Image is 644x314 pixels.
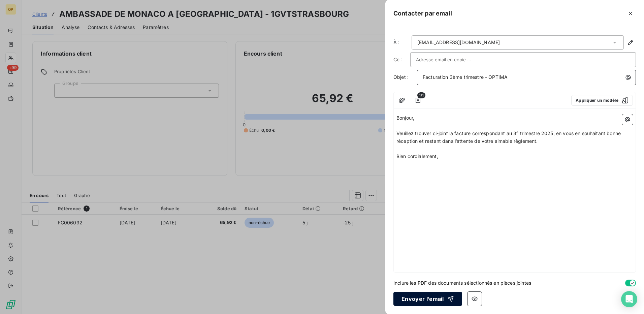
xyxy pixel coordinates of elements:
[416,55,488,65] input: Adresse email en copie ...
[396,130,622,144] span: Veuillez trouver ci-joint la facture correspondant au 3ᵉ trimestre 2025, en vous en souhaitant bo...
[393,56,410,63] label: Cc :
[393,292,462,306] button: Envoyer l’email
[417,92,425,98] span: 1/1
[393,39,410,46] label: À :
[393,74,409,80] span: Objet :
[571,95,633,106] button: Appliquer un modèle
[393,279,531,286] span: Inclure les PDF des documents sélectionnés en pièces jointes
[423,74,508,80] span: Facturation 3ème trimestre - OPTIMA
[393,9,452,18] h5: Contacter par email
[417,39,500,46] div: [EMAIL_ADDRESS][DOMAIN_NAME]
[396,153,438,159] span: Bien cordialement,
[396,115,414,121] span: Bonjour,
[621,291,637,307] div: Open Intercom Messenger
